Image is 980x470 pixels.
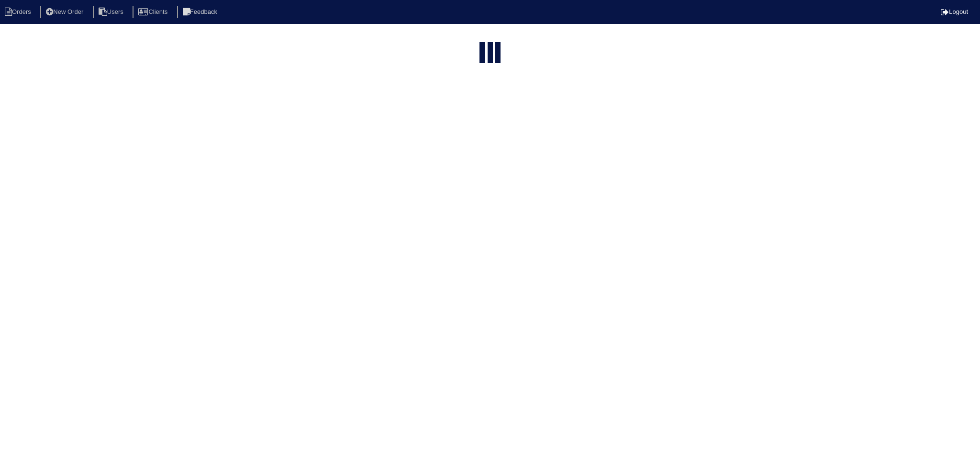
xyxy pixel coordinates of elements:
a: Users [93,8,131,15]
li: Feedback [177,6,225,19]
a: Clients [133,8,175,15]
div: loading... [488,42,493,65]
a: Logout [941,8,968,15]
li: New Order [40,6,91,19]
a: New Order [40,8,91,15]
li: Clients [133,6,175,19]
li: Users [93,6,131,19]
